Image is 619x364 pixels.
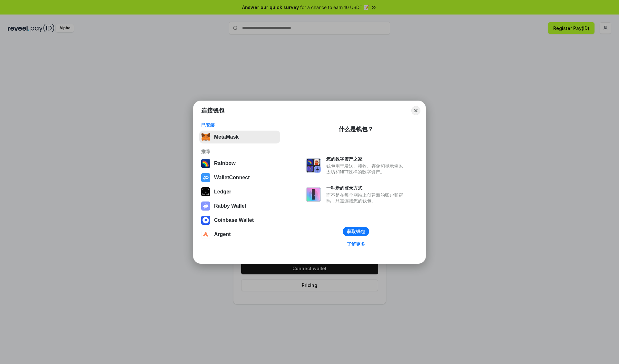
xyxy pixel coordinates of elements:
[214,134,239,140] div: MetaMask
[214,217,254,223] div: Coinbase Wallet
[201,133,210,142] img: svg+xml,%3Csvg%20fill%3D%22none%22%20height%3D%2233%22%20viewBox%3D%220%200%2035%2033%22%20width%...
[339,125,373,133] div: 什么是钱包？
[201,202,210,211] img: svg+xml,%3Csvg%20xmlns%3D%22http%3A%2F%2Fwww.w3.org%2F2000%2Fsvg%22%20fill%3D%22none%22%20viewBox...
[343,227,369,236] button: 获取钱包
[199,200,280,212] button: Rabby Wallet
[199,185,280,198] button: Ledger
[214,231,231,237] div: Argent
[214,189,231,195] div: Ledger
[326,192,406,204] div: 而不是在每个网站上创建新的账户和密码，只需连接您的钱包。
[201,159,210,168] img: svg+xml,%3Csvg%20width%3D%22120%22%20height%3D%22120%22%20viewBox%3D%220%200%20120%20120%22%20fil...
[201,216,210,225] img: svg+xml,%3Csvg%20width%3D%2228%22%20height%3D%2228%22%20viewBox%3D%220%200%2028%2028%22%20fill%3D...
[347,241,365,247] div: 了解更多
[199,228,280,241] button: Argent
[201,107,224,114] h1: 连接钱包
[411,106,420,115] button: Close
[199,157,280,170] button: Rainbow
[214,175,250,181] div: WalletConnect
[214,203,246,209] div: Rabby Wallet
[214,161,236,166] div: Rainbow
[201,122,278,128] div: 已安装
[306,158,321,173] img: svg+xml,%3Csvg%20xmlns%3D%22http%3A%2F%2Fwww.w3.org%2F2000%2Fsvg%22%20fill%3D%22none%22%20viewBox...
[199,131,280,143] button: MetaMask
[343,240,369,248] a: 了解更多
[326,185,406,191] div: 一种新的登录方式
[199,171,280,184] button: WalletConnect
[201,173,210,182] img: svg+xml,%3Csvg%20width%3D%2228%22%20height%3D%2228%22%20viewBox%3D%220%200%2028%2028%22%20fill%3D...
[306,187,321,202] img: svg+xml,%3Csvg%20xmlns%3D%22http%3A%2F%2Fwww.w3.org%2F2000%2Fsvg%22%20fill%3D%22none%22%20viewBox...
[347,229,365,234] div: 获取钱包
[326,163,406,175] div: 钱包用于发送、接收、存储和显示像以太坊和NFT这样的数字资产。
[199,214,280,227] button: Coinbase Wallet
[201,230,210,239] img: svg+xml,%3Csvg%20width%3D%2228%22%20height%3D%2228%22%20viewBox%3D%220%200%2028%2028%22%20fill%3D...
[326,156,406,162] div: 您的数字资产之家
[201,187,210,196] img: svg+xml,%3Csvg%20xmlns%3D%22http%3A%2F%2Fwww.w3.org%2F2000%2Fsvg%22%20width%3D%2228%22%20height%3...
[201,149,278,154] div: 推荐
